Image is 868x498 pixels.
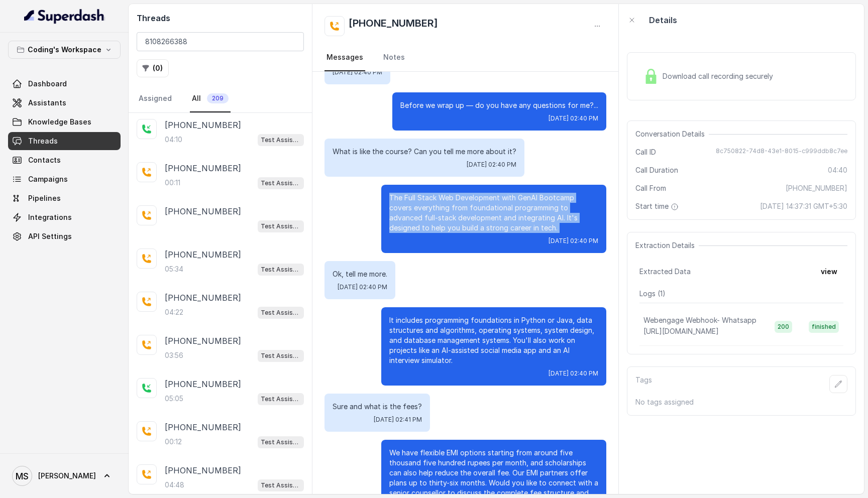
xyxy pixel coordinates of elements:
[28,136,58,146] span: Threads
[389,315,598,365] p: It includes programming foundations in Python or Java, data structures and algorithms, operating ...
[8,113,121,131] a: Knowledge Bases
[28,155,61,165] span: Contacts
[38,471,96,481] span: [PERSON_NAME]
[8,189,121,207] a: Pipelines
[338,283,387,291] span: [DATE] 02:40 PM
[261,351,301,361] p: Test Assistant- 2
[137,85,304,112] nav: Tabs
[165,264,183,274] p: 05:34
[28,174,68,184] span: Campaigns
[324,44,365,71] a: Messages
[775,321,792,333] span: 200
[28,231,72,241] span: API Settings
[261,221,301,231] p: Test Assistant- 2
[635,201,681,211] span: Start time
[649,14,677,26] p: Details
[643,315,756,325] p: Webengage Webhook- Whatsapp
[165,437,182,447] p: 00:12
[635,183,666,193] span: Call From
[716,147,847,157] span: 8c750822-74d8-43e1-8015-c999ddb8c7ee
[635,397,847,407] p: No tags assigned
[28,98,66,108] span: Assistants
[137,12,304,24] h2: Threads
[165,119,241,131] p: [PHONE_NUMBER]
[8,227,121,245] a: API Settings
[635,147,656,157] span: Call ID
[760,201,847,211] span: [DATE] 14:37:31 GMT+5:30
[663,71,777,81] span: Download call recording securely
[389,193,598,233] p: The Full Stack Web Development with GenAI Bootcamp covers everything from foundational programmin...
[639,289,843,299] p: Logs ( 1 )
[16,471,29,481] text: MS
[261,265,301,275] p: Test Assistant- 2
[165,162,241,174] p: [PHONE_NUMBER]
[324,44,606,71] nav: Tabs
[165,307,183,317] p: 04:22
[333,147,516,157] p: What is like the course? Can you tell me more about it?
[549,114,598,122] span: [DATE] 02:40 PM
[28,79,67,89] span: Dashboard
[28,117,91,127] span: Knowledge Bases
[8,94,121,112] a: Assistants
[786,183,847,193] span: [PHONE_NUMBER]
[8,208,121,226] a: Integrations
[165,248,241,261] p: [PHONE_NUMBER]
[165,421,241,433] p: [PHONE_NUMBER]
[8,151,121,169] a: Contacts
[261,437,301,447] p: Test Assistant- 2
[549,237,598,245] span: [DATE] 02:40 PM
[809,321,839,333] span: finished
[28,193,61,203] span: Pipelines
[8,462,121,490] a: [PERSON_NAME]
[549,369,598,378] span: [DATE] 02:40 PM
[333,269,387,279] p: Ok, tell me more.
[400,100,598,110] p: Before we wrap up — do you have any questions for me?...
[261,135,301,145] p: Test Assistant- 2
[815,263,843,281] button: view
[165,378,241,390] p: [PHONE_NUMBER]
[349,16,438,36] h2: [PHONE_NUMBER]
[137,59,169,77] button: (0)
[28,44,101,56] p: Coding's Workspace
[8,41,121,59] button: Coding's Workspace
[333,68,382,76] span: [DATE] 02:40 PM
[28,212,72,222] span: Integrations
[635,165,678,175] span: Call Duration
[261,178,301,188] p: Test Assistant- 2
[8,75,121,93] a: Dashboard
[165,464,241,476] p: [PHONE_NUMBER]
[190,85,231,112] a: All209
[8,132,121,150] a: Threads
[24,8,105,24] img: light.svg
[165,480,184,490] p: 04:48
[635,375,652,393] p: Tags
[165,394,183,404] p: 05:05
[165,292,241,304] p: [PHONE_NUMBER]
[137,32,304,51] input: Search by Call ID or Phone Number
[261,394,301,404] p: Test Assistant- 2
[635,240,699,251] span: Extraction Details
[467,161,516,169] span: [DATE] 02:40 PM
[165,178,180,188] p: 00:11
[165,335,241,347] p: [PHONE_NUMBER]
[333,402,422,412] p: Sure and what is the fees?
[165,205,241,217] p: [PHONE_NUMBER]
[261,480,301,490] p: Test Assistant- 2
[635,129,709,139] span: Conversation Details
[639,267,691,277] span: Extracted Data
[165,135,182,145] p: 04:10
[207,93,229,103] span: 209
[374,416,422,424] span: [DATE] 02:41 PM
[381,44,407,71] a: Notes
[165,350,183,360] p: 03:56
[137,85,174,112] a: Assigned
[8,170,121,188] a: Campaigns
[643,69,659,84] img: Lock Icon
[261,308,301,318] p: Test Assistant- 2
[643,327,719,335] span: [URL][DOMAIN_NAME]
[828,165,847,175] span: 04:40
